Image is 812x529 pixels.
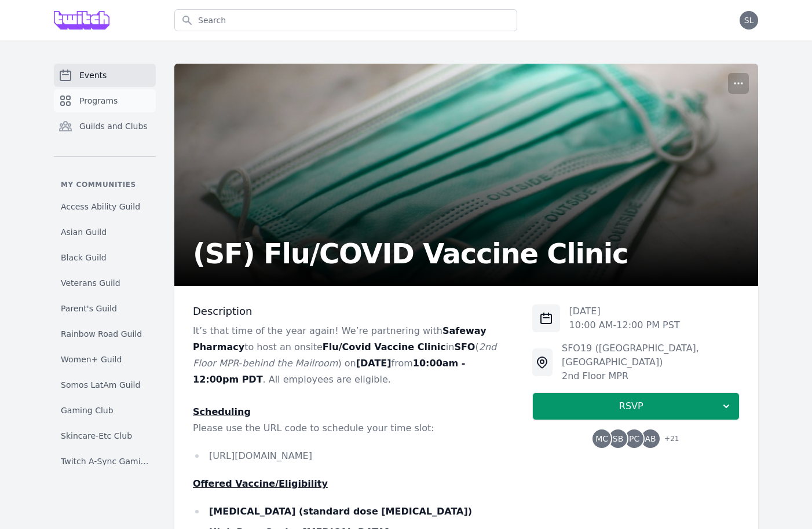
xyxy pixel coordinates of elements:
li: [URL][DOMAIN_NAME] [193,448,514,464]
u: Offered Vaccine/Eligibility [193,478,328,489]
a: Access Ability Guild [54,196,156,217]
div: 2nd Floor MPR [562,369,740,383]
span: Veterans Guild [61,277,120,289]
u: Scheduling [193,406,251,417]
a: Twitch A-Sync Gaming (TAG) Club [54,451,156,472]
strong: [DATE] [356,358,392,369]
p: Please use the URL code to schedule your time slot: [193,420,514,436]
a: Guilds and Clubs [54,115,156,138]
a: Parent's Guild [54,298,156,319]
strong: Flu/Covid Vaccine Clinic [323,341,446,352]
span: Parent's Guild [61,303,117,314]
span: SB [613,435,624,443]
span: Rainbow Road Guild [61,328,142,340]
nav: Sidebar [54,64,156,465]
a: Gaming Club [54,400,156,421]
button: RSVP [532,392,740,420]
span: AB [645,435,656,443]
a: Skincare-Etc Club [54,425,156,446]
span: SL [744,16,754,24]
a: Veterans Guild [54,273,156,293]
em: behind the Mailroom [242,358,338,369]
strong: SFO [454,341,475,352]
h3: Description [193,304,514,318]
span: Access Ability Guild [61,201,140,212]
div: SFO19 ([GEOGRAPHIC_DATA], [GEOGRAPHIC_DATA]) [562,341,740,369]
span: Skincare-Etc Club [61,430,132,442]
strong: [MEDICAL_DATA] (standard dose [MEDICAL_DATA]) [209,506,472,517]
strong: Safeway Pharmacy [193,325,487,352]
p: [DATE] [569,304,680,318]
span: Gaming Club [61,405,114,416]
span: RSVP [542,399,720,413]
p: It’s that time of the year again! We’re partnering with to host an onsite in ( - ) on from . All ... [193,323,514,388]
p: 10:00 AM - 12:00 PM PST [569,318,680,332]
a: Black Guild [54,247,156,268]
h2: (SF) Flu/COVID Vaccine Clinic [193,240,628,267]
button: SL [740,11,758,30]
span: Programs [79,95,118,106]
span: Asian Guild [61,226,107,238]
p: My communities [54,180,156,189]
a: Rainbow Road Guild [54,324,156,344]
a: Asian Guild [54,222,156,243]
a: Somos LatAm Guild [54,374,156,395]
span: Twitch A-Sync Gaming (TAG) Club [61,455,149,467]
span: Black Guild [61,252,107,263]
span: Somos LatAm Guild [61,379,140,391]
span: MC [595,435,608,443]
span: Guilds and Clubs [79,120,148,132]
span: PC [629,435,639,443]
a: Events [54,64,156,87]
span: + 21 [657,432,679,448]
img: Grove [54,11,109,30]
input: Search [174,9,517,31]
a: Women+ Guild [54,349,156,370]
a: Programs [54,89,156,112]
span: Events [79,69,107,81]
span: Women+ Guild [61,354,122,365]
